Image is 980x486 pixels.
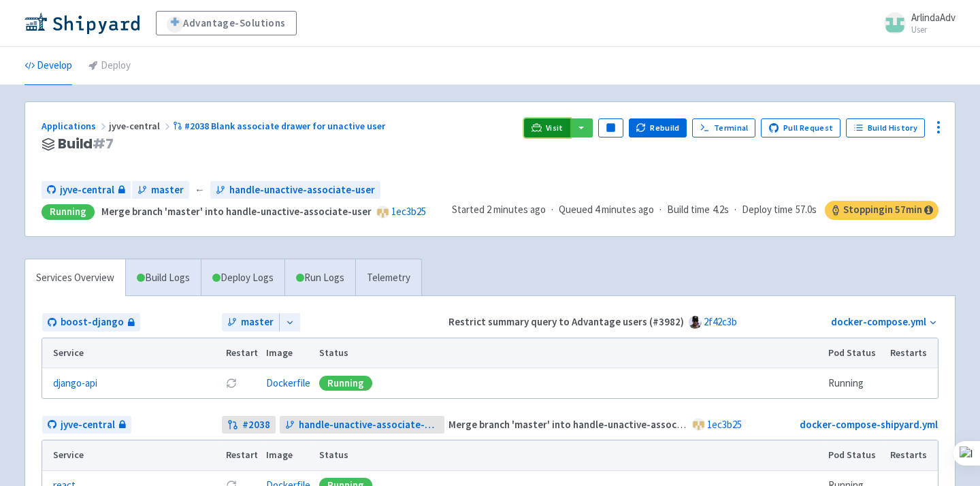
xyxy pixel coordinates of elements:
th: Pod Status [824,440,886,470]
a: Develop [24,47,72,85]
a: jyve-central [42,416,131,434]
th: Restarts [886,440,938,470]
strong: # 2038 [242,417,270,433]
a: #2038 Blank associate drawer for unactive user [173,120,387,132]
button: Pause [598,118,623,137]
a: ArlindaAdv User [876,12,955,34]
span: master [151,182,184,198]
a: boost-django [42,313,140,331]
img: Shipyard logo [24,12,140,34]
a: 1ec3b25 [391,205,426,218]
span: jyve-central [60,182,114,198]
a: 1ec3b25 [707,418,742,431]
a: 2f42c3b [704,315,737,328]
a: Dockerfile [266,376,310,389]
span: Build time [667,202,710,218]
span: handle-unactive-associate-user [299,417,440,433]
span: Deploy time [742,202,793,218]
th: Restart [221,440,262,470]
span: Stopping in 57 min [825,201,938,220]
span: handle-unactive-associate-user [229,182,375,198]
a: Applications [42,120,109,132]
span: Started [452,203,546,216]
span: 57.0s [796,202,817,218]
a: jyve-central [42,181,131,199]
span: ArlindaAdv [911,11,955,24]
th: Status [315,338,824,368]
a: docker-compose-shipyard.yml [800,418,938,431]
span: master [241,314,274,330]
span: Build [58,136,114,152]
a: docker-compose.yml [831,315,926,328]
span: 4.2s [713,202,729,218]
time: 2 minutes ago [487,203,546,216]
th: Restarts [886,338,938,368]
a: Build History [846,118,925,137]
a: handle-unactive-associate-user [280,416,445,434]
a: Deploy [88,47,131,85]
span: jyve-central [61,417,115,433]
strong: Merge branch 'master' into handle-unactive-associate-user [448,418,719,431]
a: master [132,181,189,199]
th: Pod Status [824,338,886,368]
th: Service [42,338,221,368]
span: jyve-central [109,120,173,132]
a: handle-unactive-associate-user [210,181,380,199]
a: Services Overview [25,259,125,297]
a: #2038 [222,416,276,434]
th: Service [42,440,221,470]
span: Visit [546,123,563,133]
a: Terminal [692,118,755,137]
th: Restart [221,338,262,368]
a: django-api [53,376,97,391]
a: Visit [524,118,570,137]
small: User [911,25,955,34]
a: Pull Request [761,118,840,137]
div: Running [42,204,95,220]
a: Advantage-Solutions [156,11,297,35]
th: Status [315,440,824,470]
button: Restart pod [226,378,237,389]
div: · · · [452,201,938,220]
strong: Merge branch 'master' into handle-unactive-associate-user [101,205,372,218]
a: master [222,313,279,331]
span: Queued [559,203,654,216]
a: Telemetry [355,259,421,297]
strong: Restrict summary query to Advantage users (#3982) [448,315,684,328]
a: Deploy Logs [201,259,284,297]
time: 4 minutes ago [595,203,654,216]
div: Running [319,376,372,391]
button: Rebuild [629,118,687,137]
span: ← [195,182,205,198]
span: # 7 [93,134,114,153]
th: Image [262,338,315,368]
a: Build Logs [126,259,201,297]
td: Running [824,368,886,398]
span: boost-django [61,314,124,330]
th: Image [262,440,315,470]
a: Run Logs [284,259,355,297]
